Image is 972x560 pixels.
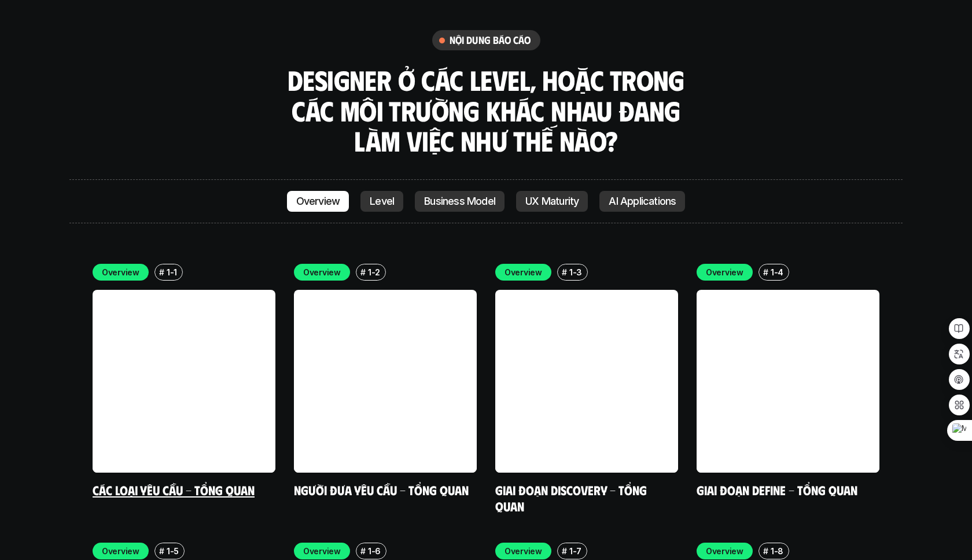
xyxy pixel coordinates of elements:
[525,196,579,207] p: UX Maturity
[368,266,380,278] p: 1-2
[303,266,341,278] p: Overview
[287,191,349,212] a: Overview
[360,547,366,555] h6: #
[415,191,505,212] a: Business Model
[360,191,403,212] a: Level
[697,482,857,498] a: Giai đoạn Define - Tổng quan
[167,545,179,557] p: 1-5
[296,196,340,207] p: Overview
[167,266,177,278] p: 1-1
[102,545,139,557] p: Overview
[505,266,542,278] p: Overview
[562,268,567,277] h6: #
[763,268,768,277] h6: #
[450,34,531,47] h6: nội dung báo cáo
[303,545,341,557] p: Overview
[763,547,768,555] h6: #
[93,482,255,498] a: Các loại yêu cầu - Tổng quan
[495,482,650,514] a: Giai đoạn Discovery - Tổng quan
[599,191,685,212] a: AI Applications
[505,545,542,557] p: Overview
[771,545,783,557] p: 1-8
[368,545,381,557] p: 1-6
[706,266,743,278] p: Overview
[609,196,676,207] p: AI Applications
[159,547,164,555] h6: #
[283,65,689,156] h3: Designer ở các level, hoặc trong các môi trường khác nhau đang làm việc như thế nào?
[370,196,394,207] p: Level
[771,266,783,278] p: 1-4
[159,268,164,277] h6: #
[102,266,139,278] p: Overview
[562,547,567,555] h6: #
[569,545,581,557] p: 1-7
[516,191,588,212] a: UX Maturity
[360,268,366,277] h6: #
[294,482,469,498] a: Người đưa yêu cầu - Tổng quan
[569,266,582,278] p: 1-3
[424,196,495,207] p: Business Model
[706,545,743,557] p: Overview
